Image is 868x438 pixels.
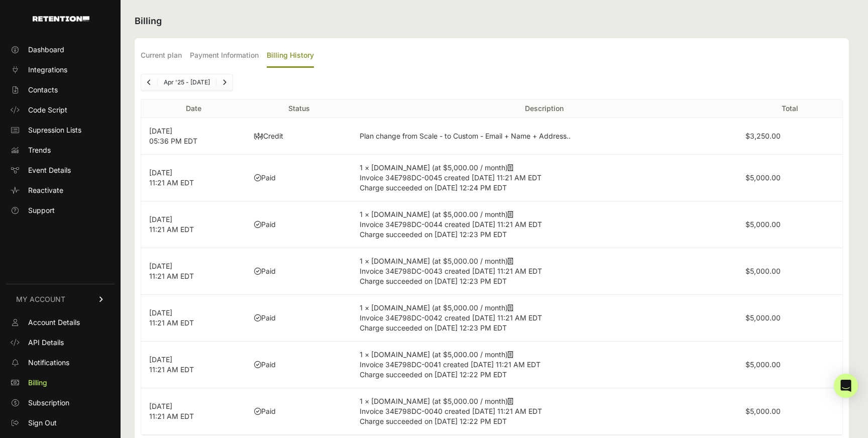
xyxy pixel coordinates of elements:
[6,42,115,58] a: Dashboard
[745,220,781,229] label: $5,000.00
[216,74,233,90] a: Next
[6,142,115,158] a: Trends
[28,358,69,368] span: Notifications
[149,168,238,188] p: [DATE] 11:21 AM EDT
[352,99,737,118] th: Description
[141,44,182,68] label: Current plan
[360,417,507,425] span: Charge succeeded on [DATE] 12:22 PM EDT
[352,388,737,435] td: 1 × [DOMAIN_NAME] (at $5,000.00 / month)
[28,65,67,75] span: Integrations
[360,267,542,275] span: Invoice 34E798DC-0043 created [DATE] 11:21 AM EDT
[6,335,115,351] a: API Details
[6,314,115,331] a: Account Details
[352,118,737,155] td: Plan change from Scale - to Custom - Email + Name + Address..
[360,370,507,379] span: Charge succeeded on [DATE] 12:22 PM EDT
[16,294,65,304] span: MY ACCOUNT
[360,407,542,415] span: Invoice 34E798DC-0040 created [DATE] 11:21 AM EDT
[246,342,351,388] td: Paid
[246,248,351,295] td: Paid
[6,162,115,178] a: Event Details
[6,62,115,78] a: Integrations
[352,248,737,295] td: 1 × [DOMAIN_NAME] (at $5,000.00 / month)
[6,122,115,138] a: Supression Lists
[246,388,351,435] td: Paid
[352,295,737,342] td: 1 × [DOMAIN_NAME] (at $5,000.00 / month)
[190,44,259,68] label: Payment Information
[157,78,216,86] li: Apr '25 - [DATE]
[149,355,238,375] p: [DATE] 11:21 AM EDT
[28,317,80,327] span: Account Details
[6,395,115,411] a: Subscription
[149,308,238,328] p: [DATE] 11:21 AM EDT
[745,407,781,415] label: $5,000.00
[6,415,115,431] a: Sign Out
[28,338,64,348] span: API Details
[6,102,115,118] a: Code Script
[360,360,540,369] span: Invoice 34E798DC-0041 created [DATE] 11:21 AM EDT
[28,85,58,95] span: Contacts
[6,284,115,314] a: MY ACCOUNT
[246,295,351,342] td: Paid
[745,360,781,369] label: $5,000.00
[149,126,238,146] p: [DATE] 05:36 PM EDT
[33,16,89,22] img: Retention.com
[135,14,849,28] h2: Billing
[28,398,69,408] span: Subscription
[360,220,542,229] span: Invoice 34E798DC-0044 created [DATE] 11:21 AM EDT
[28,185,63,195] span: Reactivate
[28,378,47,388] span: Billing
[28,145,51,155] span: Trends
[745,313,781,322] label: $5,000.00
[360,230,507,239] span: Charge succeeded on [DATE] 12:23 PM EDT
[6,202,115,218] a: Support
[737,99,842,118] th: Total
[360,183,507,192] span: Charge succeeded on [DATE] 12:24 PM EDT
[352,201,737,248] td: 1 × [DOMAIN_NAME] (at $5,000.00 / month)
[141,99,246,118] th: Date
[6,355,115,371] a: Notifications
[28,205,55,215] span: Support
[246,118,351,155] td: Credit
[352,155,737,201] td: 1 × [DOMAIN_NAME] (at $5,000.00 / month)
[141,74,157,90] a: Previous
[246,99,351,118] th: Status
[149,261,238,281] p: [DATE] 11:21 AM EDT
[28,125,81,135] span: Supression Lists
[360,173,541,182] span: Invoice 34E798DC-0045 created [DATE] 11:21 AM EDT
[352,342,737,388] td: 1 × [DOMAIN_NAME] (at $5,000.00 / month)
[6,182,115,198] a: Reactivate
[360,313,542,322] span: Invoice 34E798DC-0042 created [DATE] 11:21 AM EDT
[360,323,507,332] span: Charge succeeded on [DATE] 12:23 PM EDT
[745,132,781,140] label: $3,250.00
[360,277,507,285] span: Charge succeeded on [DATE] 12:23 PM EDT
[246,201,351,248] td: Paid
[267,44,314,68] label: Billing History
[28,45,64,55] span: Dashboard
[28,105,67,115] span: Code Script
[28,418,57,428] span: Sign Out
[28,165,71,175] span: Event Details
[149,214,238,235] p: [DATE] 11:21 AM EDT
[834,374,858,398] div: Open Intercom Messenger
[149,401,238,421] p: [DATE] 11:21 AM EDT
[6,375,115,391] a: Billing
[745,267,781,275] label: $5,000.00
[246,155,351,201] td: Paid
[6,82,115,98] a: Contacts
[745,173,781,182] label: $5,000.00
